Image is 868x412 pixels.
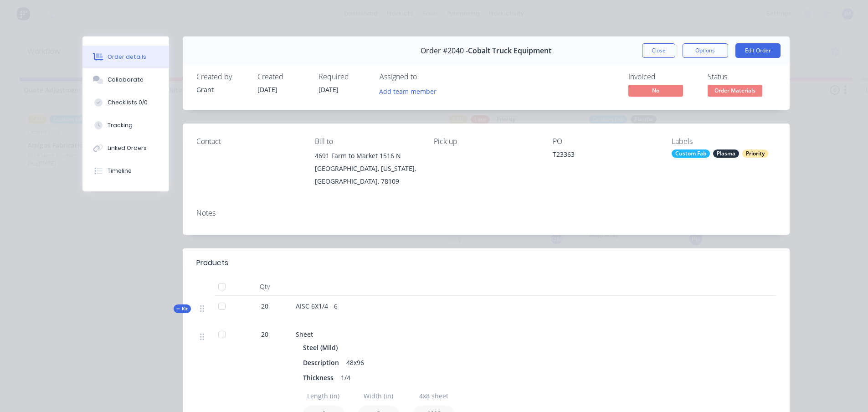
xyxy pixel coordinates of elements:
[196,72,247,81] div: Created by
[421,46,468,55] span: Order #2040 -
[196,85,247,94] div: Grant
[261,330,268,339] span: 20
[713,149,739,158] div: Plasma
[303,356,343,369] div: Description
[82,91,169,114] button: Checklists 0/0
[108,121,133,129] div: Tracking
[82,137,169,160] button: Linked Orders
[261,301,268,311] span: 20
[315,149,419,188] div: 4691 Farm to Market 1516 N[GEOGRAPHIC_DATA], [US_STATE], [GEOGRAPHIC_DATA], 78109
[237,278,292,296] div: Qty
[108,144,147,152] div: Linked Orders
[296,302,338,310] span: AISC 6X1/4 - 6
[82,160,169,182] button: Timeline
[337,371,354,384] div: 1/4
[303,388,344,404] input: Label
[413,388,454,404] input: Label
[742,149,768,158] div: Priority
[343,356,368,369] div: 48x96
[82,114,169,137] button: Tracking
[683,43,728,58] button: Options
[708,72,776,81] div: Status
[315,162,419,188] div: [GEOGRAPHIC_DATA], [US_STATE], [GEOGRAPHIC_DATA], 78109
[628,72,697,81] div: Invoiced
[315,149,419,162] div: 4691 Farm to Market 1516 N
[358,388,399,404] input: Label
[315,137,419,146] div: Bill to
[628,85,683,96] span: No
[108,98,148,107] div: Checklists 0/0
[553,149,657,162] div: T23363
[196,257,228,268] div: Products
[257,72,308,81] div: Created
[174,304,191,313] div: Kit
[708,85,762,96] span: Order Materials
[735,43,781,58] button: Edit Order
[82,68,169,91] button: Collaborate
[374,85,441,97] button: Add team member
[303,371,337,384] div: Thickness
[196,209,776,217] div: Notes
[108,53,146,61] div: Order details
[82,46,169,68] button: Order details
[672,149,710,158] div: Custom Fab
[468,46,551,55] span: Cobalt Truck Equipment
[303,341,341,354] div: Steel (Mild)
[108,76,144,84] div: Collaborate
[318,85,339,94] span: [DATE]
[672,137,776,146] div: Labels
[196,137,301,146] div: Contact
[553,137,657,146] div: PO
[296,330,313,339] span: Sheet
[434,137,538,146] div: Pick up
[380,85,442,97] button: Add team member
[108,167,132,175] div: Timeline
[257,85,277,94] span: [DATE]
[708,85,762,98] button: Order Materials
[318,72,369,81] div: Required
[642,43,675,58] button: Close
[176,305,188,312] span: Kit
[380,72,471,81] div: Assigned to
